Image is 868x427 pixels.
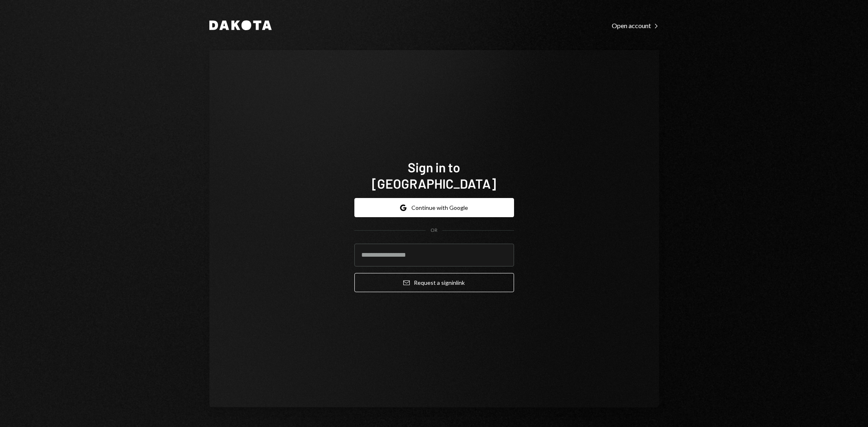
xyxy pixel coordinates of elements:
div: OR [431,227,437,234]
div: Open account [612,22,659,30]
a: Open account [612,21,659,30]
h1: Sign in to [GEOGRAPHIC_DATA] [354,159,514,191]
button: Continue with Google [354,198,514,217]
button: Request a signinlink [354,273,514,292]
